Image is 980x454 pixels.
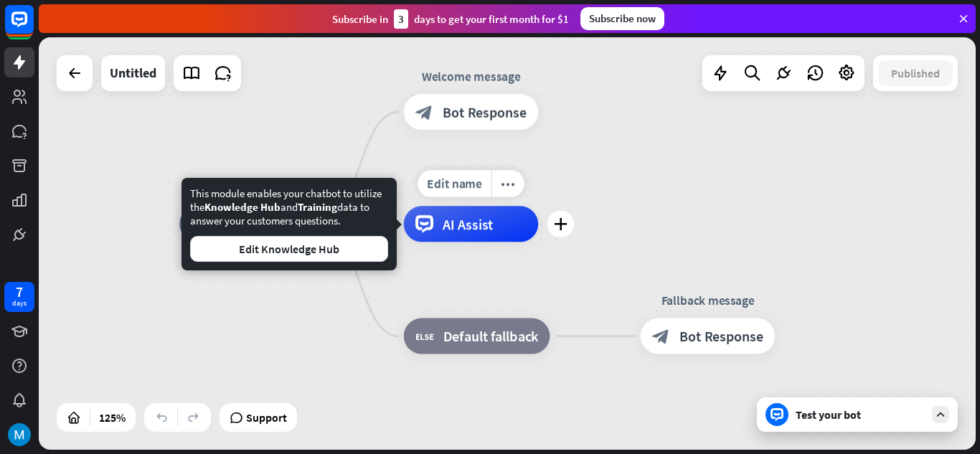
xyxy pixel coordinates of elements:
span: Support [246,406,287,429]
div: 125% [95,406,130,429]
span: Bot Response [679,327,764,345]
div: Welcome message [390,67,552,85]
span: Edit name [427,176,483,192]
div: Fallback message [627,291,788,309]
div: 3 [394,9,408,29]
button: Published [878,60,953,86]
div: This module enables your chatbot to utilize the and data to answer your customers questions. [190,186,388,262]
span: Default fallback [443,327,539,345]
span: Training [298,200,337,214]
button: Open LiveChat chat widget [11,6,55,49]
i: block_bot_response [415,103,433,121]
div: 7 [16,285,23,298]
i: plus [554,218,567,231]
span: Knowledge Hub [204,200,281,214]
div: Subscribe in days to get your first month for $1 [332,9,569,29]
div: days [12,298,27,308]
div: Subscribe now [580,7,664,30]
i: block_bot_response [652,327,670,345]
span: Bot Response [443,103,527,121]
div: Untitled [110,55,156,91]
i: more_horiz [501,177,515,191]
span: AI Assist [443,215,494,233]
div: Test your bot [796,407,925,422]
button: Edit Knowledge Hub [190,236,388,262]
a: 7 days [4,282,34,312]
i: block_fallback [415,327,434,345]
